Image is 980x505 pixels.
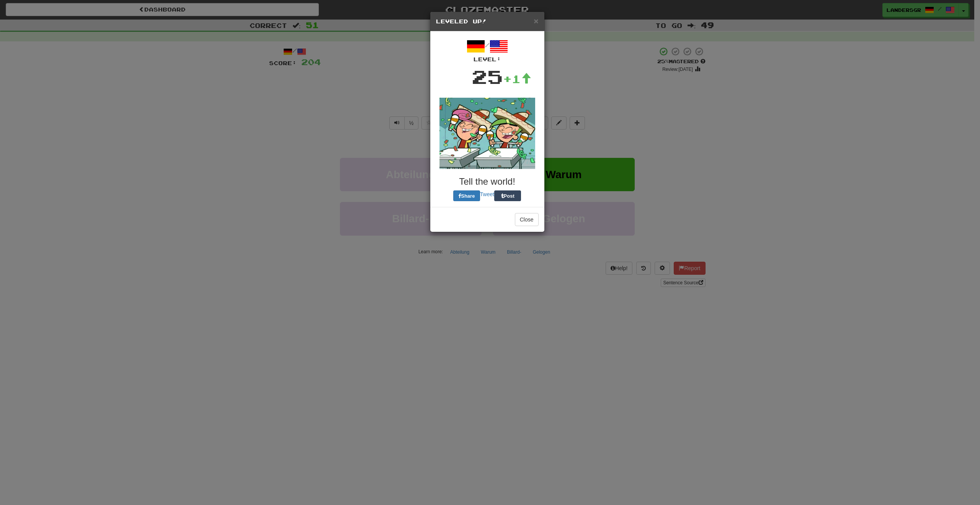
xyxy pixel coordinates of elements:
button: Share [453,190,480,201]
button: Close [515,213,539,226]
div: Level: [436,56,539,63]
div: +1 [503,71,531,87]
img: fairly-odd-parents-da00311291977d55ff188899e898f38bf0ea27628e4b7d842fa96e17094d9a08.gif [439,98,535,169]
h5: Leveled Up! [436,18,539,25]
span: × [534,16,538,25]
button: Post [494,190,521,201]
button: Close [534,17,538,25]
a: Tweet [480,191,494,197]
div: 25 [472,63,503,90]
h3: Tell the world! [436,177,539,187]
div: / [436,37,539,63]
